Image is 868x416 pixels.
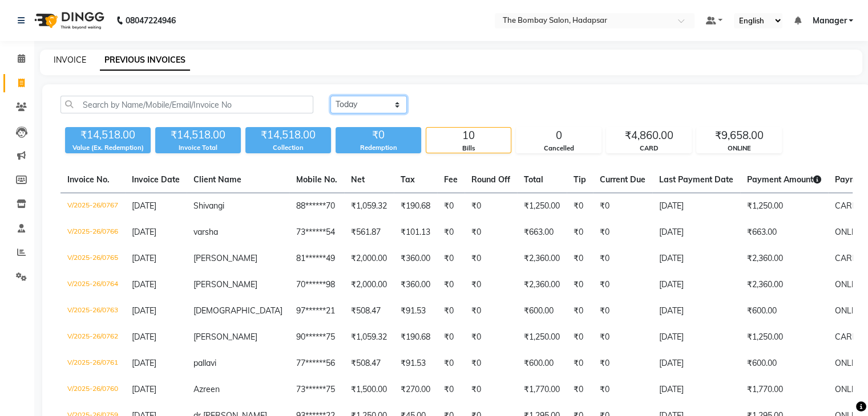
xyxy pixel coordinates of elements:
[344,324,394,350] td: ₹1,059.32
[65,127,151,143] div: ₹14,518.00
[835,332,858,342] span: CARD
[437,219,465,246] td: ₹0
[567,324,593,350] td: ₹0
[835,201,858,211] span: CARD
[344,298,394,324] td: ₹508.47
[465,324,517,350] td: ₹0
[336,143,421,153] div: Redemption
[659,174,733,185] span: Last Payment Date
[394,377,437,403] td: ₹270.00
[465,193,517,220] td: ₹0
[567,246,593,272] td: ₹0
[193,201,224,211] span: Shivangi
[193,279,257,289] span: [PERSON_NAME]
[245,143,331,153] div: Collection
[567,377,593,403] td: ₹0
[67,174,110,185] span: Invoice No.
[336,127,421,143] div: ₹0
[517,324,567,350] td: ₹1,250.00
[193,358,216,368] span: pallavi
[60,272,125,298] td: V/2025-26/0764
[394,246,437,272] td: ₹360.00
[437,193,465,220] td: ₹0
[835,279,864,289] span: ONLINE
[471,174,510,185] span: Round Off
[567,272,593,298] td: ₹0
[652,377,740,403] td: [DATE]
[132,305,156,316] span: [DATE]
[394,219,437,246] td: ₹101.13
[401,174,415,185] span: Tax
[652,324,740,350] td: [DATE]
[394,324,437,350] td: ₹190.68
[465,219,517,246] td: ₹0
[437,350,465,377] td: ₹0
[652,272,740,298] td: [DATE]
[344,193,394,220] td: ₹1,059.32
[593,246,652,272] td: ₹0
[245,127,331,143] div: ₹14,518.00
[437,246,465,272] td: ₹0
[193,305,282,316] span: [DEMOGRAPHIC_DATA]
[524,174,543,185] span: Total
[740,246,828,272] td: ₹2,360.00
[54,55,86,65] a: INVOICE
[697,144,781,153] div: ONLINE
[193,332,257,342] span: [PERSON_NAME]
[652,193,740,220] td: [DATE]
[600,174,645,185] span: Current Due
[60,246,125,272] td: V/2025-26/0765
[394,193,437,220] td: ₹190.68
[296,174,337,185] span: Mobile No.
[697,128,781,144] div: ₹9,658.00
[516,144,601,153] div: Cancelled
[465,298,517,324] td: ₹0
[517,193,567,220] td: ₹1,250.00
[465,272,517,298] td: ₹0
[351,174,365,185] span: Net
[835,384,864,394] span: ONLINE
[740,298,828,324] td: ₹600.00
[652,298,740,324] td: [DATE]
[444,174,458,185] span: Fee
[465,246,517,272] td: ₹0
[60,193,125,220] td: V/2025-26/0767
[100,50,190,71] a: PREVIOUS INVOICES
[155,127,241,143] div: ₹14,518.00
[126,5,176,36] b: 08047224946
[593,219,652,246] td: ₹0
[747,174,821,185] span: Payment Amount
[593,272,652,298] td: ₹0
[812,15,846,27] span: Manager
[740,324,828,350] td: ₹1,250.00
[465,350,517,377] td: ₹0
[593,193,652,220] td: ₹0
[60,96,313,113] input: Search by Name/Mobile/Email/Invoice No
[740,350,828,377] td: ₹600.00
[740,272,828,298] td: ₹2,360.00
[465,377,517,403] td: ₹0
[607,128,691,144] div: ₹4,860.00
[437,298,465,324] td: ₹0
[193,253,257,263] span: [PERSON_NAME]
[835,358,864,368] span: ONLINE
[517,377,567,403] td: ₹1,770.00
[517,272,567,298] td: ₹2,360.00
[740,219,828,246] td: ₹663.00
[132,384,156,394] span: [DATE]
[29,5,107,36] img: logo
[517,350,567,377] td: ₹600.00
[155,143,241,153] div: Invoice Total
[835,253,858,263] span: CARD
[567,193,593,220] td: ₹0
[593,298,652,324] td: ₹0
[394,272,437,298] td: ₹360.00
[132,174,180,185] span: Invoice Date
[593,350,652,377] td: ₹0
[132,358,156,368] span: [DATE]
[607,144,691,153] div: CARD
[344,377,394,403] td: ₹1,500.00
[437,272,465,298] td: ₹0
[344,246,394,272] td: ₹2,000.00
[344,219,394,246] td: ₹561.87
